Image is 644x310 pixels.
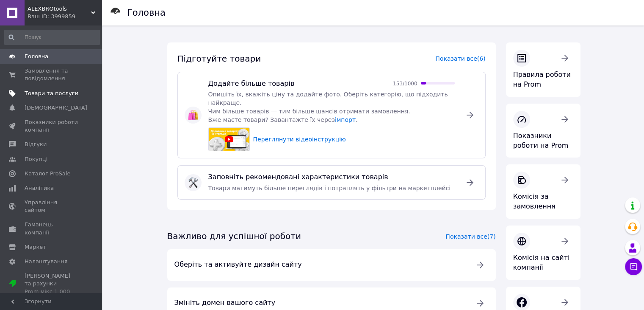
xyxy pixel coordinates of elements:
span: Комісія на сайті компанії [513,254,570,271]
a: Показники роботи на Prom [506,104,580,158]
span: Важливо для успішної роботи [167,231,301,241]
span: Заповніть рекомендовані характеристики товарів [208,172,455,182]
a: Комісія за замовлення [506,164,580,219]
button: Чат з покупцем [625,258,642,275]
input: Пошук [4,30,100,45]
span: Додайте більше товарів [208,79,295,89]
span: Покупці [25,155,47,163]
img: :hammer_and_wrench: [188,178,198,188]
div: Prom мікс 1 000 [25,288,78,296]
span: Управління сайтом [25,199,78,214]
span: Підготуйте товари [177,54,261,64]
span: Відгуки [25,141,47,148]
span: Замовлення та повідомлення [25,67,78,82]
h1: Головна [127,8,166,18]
span: Показники роботи на Prom [513,132,569,149]
span: Аналітика [25,184,54,192]
span: ALEXBROtools [28,5,91,13]
div: Ваш ID: 3999859 [28,13,102,20]
img: :shopping_bags: [188,110,198,120]
span: Каталог ProSale [25,170,70,178]
a: Оберіть та активуйте дизайн сайту [167,249,496,281]
a: Показати все (7) [445,233,495,240]
span: [DEMOGRAPHIC_DATA] [25,104,87,112]
a: Правила роботи на Prom [506,42,580,97]
span: Комісія за замовлення [513,192,556,210]
span: Оберіть та активуйте дизайн сайту [174,260,465,270]
span: Чим більше товарів — тим більше шансів отримати замовлення. [208,108,410,115]
a: :hammer_and_wrench:Заповніть рекомендовані характеристики товарівТовари матимуть більше перегляді... [177,165,486,200]
span: Головна [25,53,48,60]
span: Налаштування [25,258,68,265]
a: Показати все (6) [435,55,485,62]
span: Переглянути відеоінструкцію [253,136,346,143]
span: 153 / 1000 [393,81,417,87]
img: video preview [208,127,250,151]
span: Маркет [25,243,46,251]
span: Показники роботи компанії [25,118,78,134]
span: Товари матимуть більше переглядів і потраплять у фільтри на маркетплейсі [208,185,451,192]
span: Правила роботи на Prom [513,70,571,88]
span: [PERSON_NAME] та рахунки [25,272,78,296]
span: Вже маєте товари? Завантажте їх через . [208,116,358,123]
a: імпорт [335,116,356,123]
span: Гаманець компанії [25,221,78,236]
span: Товари та послуги [25,90,78,97]
span: Змініть домен вашого сайту [174,298,465,308]
a: :shopping_bags:Додайте більше товарів153/1000Опишіть їх, вкажіть ціну та додайте фото. Оберіть ка... [177,72,486,159]
a: video previewПереглянути відеоінструкцію [208,126,455,153]
span: Опишіть їх, вкажіть ціну та додайте фото. Оберіть категорію, що підходить найкраще. [208,91,448,106]
a: Комісія на сайті компанії [506,225,580,280]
